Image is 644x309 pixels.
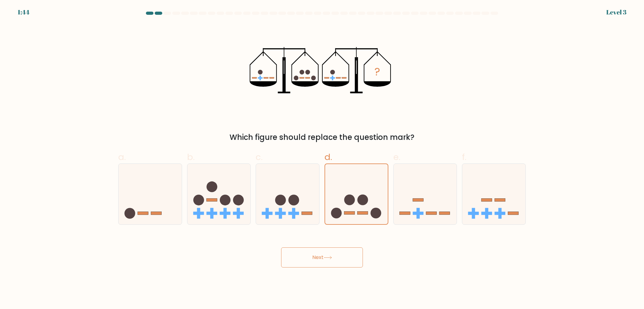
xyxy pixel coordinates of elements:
[18,8,30,17] div: 1:44
[375,64,380,80] tspan: ?
[462,151,466,163] span: f.
[281,247,363,268] button: Next
[393,151,400,163] span: e.
[122,132,522,143] div: Which figure should replace the question mark?
[187,151,195,163] span: b.
[118,151,126,163] span: a.
[256,151,263,163] span: c.
[606,8,626,17] div: Level 3
[325,151,332,163] span: d.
